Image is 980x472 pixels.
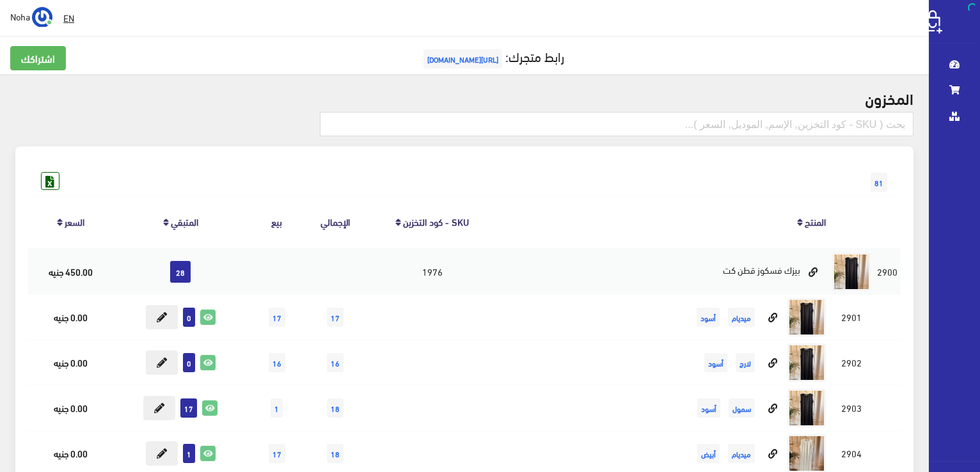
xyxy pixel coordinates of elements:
[269,308,285,327] span: 17
[874,249,901,295] td: 2900
[28,385,113,430] td: 0.00 جنيه
[697,398,720,418] span: أسود
[171,212,198,230] a: المتبقي
[28,340,113,385] td: 0.00 جنيه
[65,212,84,230] a: السعر
[10,6,52,27] a: ... Noha
[269,444,285,463] span: 17
[832,253,871,291] img: byzk-fskoz-ktn-kt.jpg
[829,340,874,385] td: 2902
[305,195,365,248] th: اﻹجمالي
[183,444,195,463] span: 1
[420,44,564,68] a: رابط متجرك:[URL][DOMAIN_NAME]
[10,8,30,24] span: Noha
[728,308,755,327] span: ميديام
[28,249,113,295] td: 450.00 جنيه
[327,353,344,372] span: 16
[805,212,826,230] a: المنتج
[423,49,502,68] span: [URL][DOMAIN_NAME]
[871,173,887,192] span: 81
[170,261,191,283] span: 28
[403,212,469,230] a: SKU - كود التخزين
[183,308,195,327] span: 0
[327,308,344,327] span: 17
[58,6,79,29] a: EN
[180,398,197,418] span: 17
[15,90,913,106] h2: المخزون
[271,398,283,418] span: 1
[728,444,755,463] span: ميديام
[500,249,829,295] td: بيزك فسكوز قطن كت
[365,249,500,295] td: 1976
[63,10,74,26] u: EN
[28,294,113,340] td: 0.00 جنيه
[269,353,285,372] span: 16
[736,353,755,372] span: لارج
[697,308,720,327] span: أسود
[697,444,720,463] span: أبيض
[704,353,727,372] span: أسود
[829,385,874,430] td: 2903
[248,195,305,248] th: بيع
[320,112,913,136] input: بحث ( SKU - كود التخزين, الإسم, الموديل, السعر )...
[729,398,755,418] span: سمول
[829,294,874,340] td: 2901
[327,444,344,463] span: 18
[10,46,66,70] a: اشتراكك
[787,389,826,427] img: byzk-fskoz-ktn-kt.jpg
[327,398,344,418] span: 18
[32,7,52,28] img: ...
[787,343,826,382] img: byzk-fskoz-ktn-kt.jpg
[183,353,195,372] span: 0
[787,298,826,336] img: byzk-fskoz-ktn-kt.jpg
